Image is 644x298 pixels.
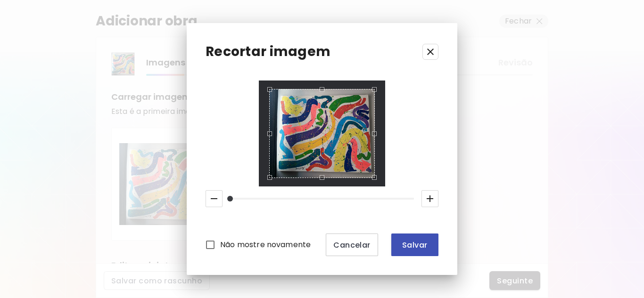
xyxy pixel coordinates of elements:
[220,239,311,250] span: Não mostre novamente
[326,234,378,256] button: Cancelar
[206,42,330,62] p: Recortar imagem
[269,89,375,178] div: Use the arrow keys to move the crop selection area
[333,240,371,250] span: Cancelar
[391,234,438,256] button: Salvar
[399,240,431,250] span: Salvar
